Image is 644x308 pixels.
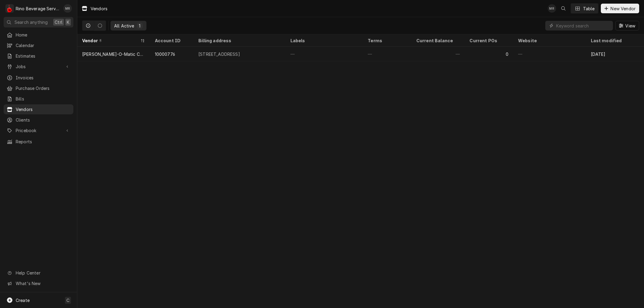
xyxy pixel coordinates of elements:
[4,278,73,288] a: Go to What's New
[4,125,73,135] a: Go to Pricebook
[4,51,73,61] a: Estimates
[16,270,70,276] span: Help Center
[155,51,175,57] div: 10000776
[591,37,638,44] div: Last modified
[16,53,70,59] span: Estimates
[363,47,412,61] div: —
[67,19,69,25] span: K
[16,298,30,303] span: Create
[16,5,60,12] div: Rino Beverage Service
[4,94,73,104] a: Bills
[518,37,581,44] div: Website
[63,4,72,13] div: Melissa Rinehart's Avatar
[4,115,73,125] a: Clients
[198,37,280,44] div: Billing address
[368,37,405,44] div: Terms
[138,23,142,29] div: 1
[82,37,139,44] div: Vendor
[16,280,70,287] span: What's New
[16,75,70,81] span: Invoices
[16,32,70,38] span: Home
[5,4,14,13] div: Rino Beverage Service's Avatar
[290,37,358,44] div: Labels
[4,104,73,114] a: Vendors
[556,21,610,30] input: Keyword search
[16,85,70,91] span: Purchase Orders
[16,42,70,49] span: Calendar
[55,19,62,25] span: Ctrl
[16,63,61,70] span: Jobs
[412,47,465,61] div: —
[4,40,73,50] a: Calendar
[16,96,70,102] span: Bills
[82,51,145,57] div: [PERSON_NAME]-O-Matic Corporation
[155,37,188,44] div: Account ID
[16,106,70,113] span: Vendors
[4,83,73,93] a: Purchase Orders
[548,4,556,13] div: Melissa Rinehart's Avatar
[624,23,636,29] span: View
[14,19,48,25] span: Search anything
[16,127,61,134] span: Pricebook
[4,73,73,83] a: Invoices
[114,23,134,29] div: All Active
[601,4,639,13] button: New Vendor
[4,137,73,147] a: Reports
[4,17,73,27] button: Search anythingCtrlK
[16,117,70,123] span: Clients
[615,21,639,30] button: View
[5,4,14,13] div: R
[4,268,73,278] a: Go to Help Center
[16,138,70,145] span: Reports
[559,4,568,13] button: Open search
[4,30,73,40] a: Home
[469,37,507,44] div: Current POs
[63,4,72,13] div: MR
[4,62,73,71] a: Go to Jobs
[465,47,513,61] div: 0
[66,297,69,303] span: C
[416,37,459,44] div: Current Balance
[286,47,363,61] div: —
[198,51,240,57] div: [STREET_ADDRESS]
[609,5,637,12] span: New Vendor
[583,5,595,12] div: Table
[548,4,556,13] div: MR
[513,47,586,61] div: —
